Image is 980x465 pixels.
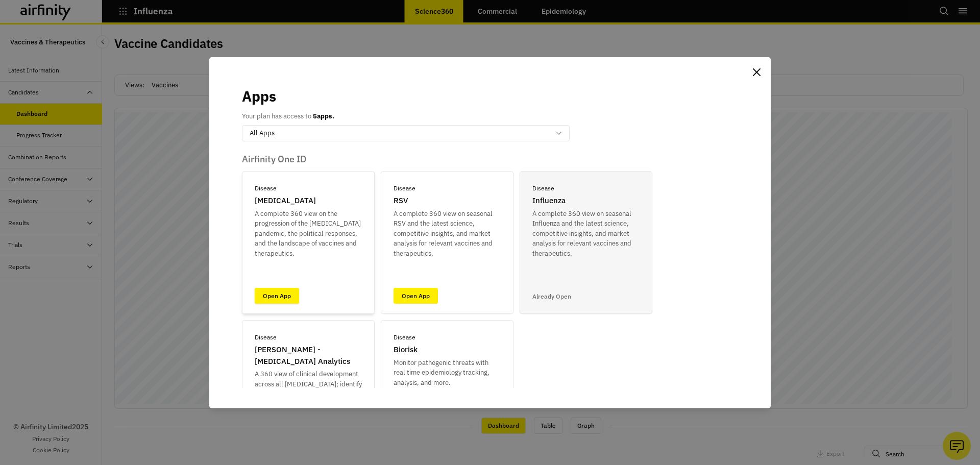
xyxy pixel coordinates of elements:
p: Airfinity One ID [242,154,738,165]
p: [MEDICAL_DATA] [255,195,316,207]
p: A complete 360 view on seasonal Influenza and the latest science, competitive insights, and marke... [532,209,640,259]
a: Open App [394,288,438,304]
p: Disease [394,184,415,193]
b: 5 apps. [313,112,334,120]
p: Influenza [532,195,566,207]
p: A complete 360 view on the progression of the [MEDICAL_DATA] pandemic, the political responses, a... [255,209,362,259]
p: All Apps [250,128,275,138]
p: A 360 view of clinical development across all [MEDICAL_DATA]; identify opportunities and track ch... [255,369,362,419]
p: Monitor pathogenic threats with real time epidemiology tracking, analysis, and more. [394,358,501,388]
p: [PERSON_NAME] - [MEDICAL_DATA] Analytics [255,344,362,367]
p: Your plan has access to [242,111,334,121]
p: Biorisk [394,344,418,356]
p: Disease [255,333,277,342]
p: Apps [242,86,276,107]
p: Already Open [532,292,571,301]
p: RSV [394,195,408,207]
p: Disease [255,184,277,193]
a: Open App [255,288,299,304]
p: Disease [394,333,415,342]
p: A complete 360 view on seasonal RSV and the latest science, competitive insights, and market anal... [394,209,501,259]
button: Close [748,64,765,81]
p: Disease [532,184,554,193]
